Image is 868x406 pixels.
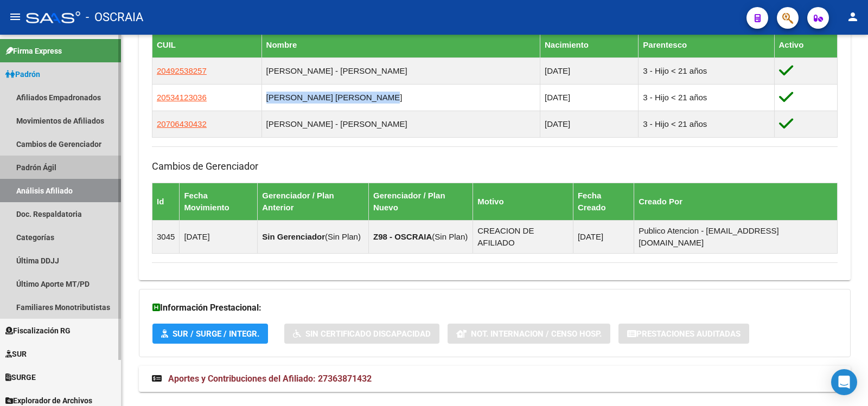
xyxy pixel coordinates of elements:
[261,111,540,137] td: [PERSON_NAME] - [PERSON_NAME]
[284,324,439,344] button: Sin Certificado Discapacidad
[305,329,431,339] span: Sin Certificado Discapacidad
[5,325,71,337] span: Fiscalización RG
[180,220,258,253] td: [DATE]
[5,371,36,383] span: SURGE
[573,183,634,220] th: Fecha Creado
[157,119,207,128] span: 20706430432
[471,329,602,339] span: Not. Internacion / Censo Hosp.
[86,5,143,29] span: - OSCRAIA
[152,159,838,174] h3: Cambios de Gerenciador
[328,232,358,241] span: Sin Plan
[373,232,432,241] strong: Z98 - OSCRAIA
[5,45,62,57] span: Firma Express
[639,84,774,111] td: 3 - Hijo < 21 años
[262,232,325,241] strong: Sin Gerenciador
[173,329,259,339] span: SUR / SURGE / INTEGR.
[540,84,638,111] td: [DATE]
[540,111,638,137] td: [DATE]
[152,300,837,315] h3: Información Prestacional:
[261,32,540,57] th: Nombre
[636,329,741,339] span: Prestaciones Auditadas
[573,220,634,253] td: [DATE]
[180,183,258,220] th: Fecha Movimiento
[152,220,180,253] td: 3045
[473,220,573,253] td: CREACION DE AFILIADO
[639,32,774,57] th: Parentesco
[5,68,40,80] span: Padrón
[774,32,838,57] th: Activo
[639,111,774,137] td: 3 - Hijo < 21 años
[9,10,22,23] mat-icon: menu
[540,32,638,57] th: Nacimiento
[261,57,540,84] td: [PERSON_NAME] - [PERSON_NAME]
[846,10,859,23] mat-icon: person
[152,32,262,57] th: CUIL
[261,84,540,111] td: [PERSON_NAME] [PERSON_NAME]
[157,93,207,102] span: 20534123036
[448,324,610,344] button: Not. Internacion / Censo Hosp.
[168,373,372,384] span: Aportes y Contribuciones del Afiliado: 27363871432
[831,369,857,395] div: Open Intercom Messenger
[152,324,268,344] button: SUR / SURGE / INTEGR.
[435,232,465,241] span: Sin Plan
[540,57,638,84] td: [DATE]
[634,220,838,253] td: Publico Atencion - [EMAIL_ADDRESS][DOMAIN_NAME]
[618,324,749,344] button: Prestaciones Auditadas
[473,183,573,220] th: Motivo
[369,220,473,253] td: ( )
[258,220,369,253] td: ( )
[5,348,27,360] span: SUR
[639,57,774,84] td: 3 - Hijo < 21 años
[634,183,838,220] th: Creado Por
[139,366,851,392] mat-expansion-panel-header: Aportes y Contribuciones del Afiliado: 27363871432
[152,183,180,220] th: Id
[258,183,369,220] th: Gerenciador / Plan Anterior
[157,66,207,75] span: 20492538257
[369,183,473,220] th: Gerenciador / Plan Nuevo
